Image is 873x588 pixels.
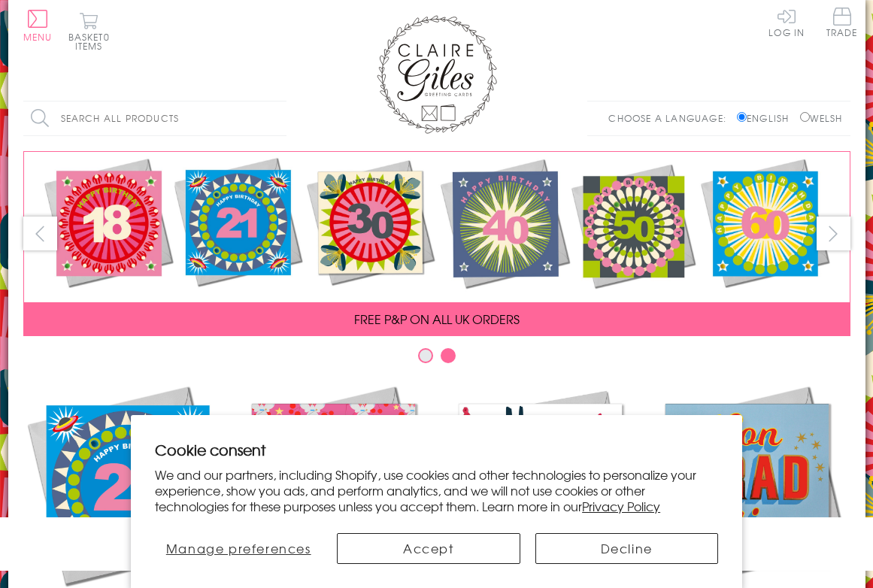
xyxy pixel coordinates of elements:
[155,533,322,564] button: Manage preferences
[768,8,805,37] a: Log In
[737,112,747,122] input: English
[608,111,734,125] p: Choose a language:
[817,217,850,250] button: next
[441,348,456,363] button: Carousel Page 2 (Current Slide)
[23,30,53,44] span: Menu
[75,30,110,53] span: 0 items
[377,15,497,134] img: Claire Giles Greetings Cards
[155,467,718,514] p: We and our partners, including Shopify, use cookies and other technologies to personalize your ex...
[271,102,286,135] input: Search
[535,533,718,564] button: Decline
[23,102,286,135] input: Search all products
[337,533,520,564] button: Accept
[826,8,858,40] a: Trade
[166,539,311,557] span: Manage preferences
[800,112,810,122] input: Welsh
[23,10,53,41] button: Menu
[826,8,858,37] span: Trade
[68,12,110,50] button: Basket0 items
[155,439,718,460] h2: Cookie consent
[354,310,520,328] span: FREE P&P ON ALL UK ORDERS
[800,111,843,125] label: Welsh
[582,497,660,515] a: Privacy Policy
[418,348,433,363] button: Carousel Page 1
[23,217,57,250] button: prev
[23,347,850,371] div: Carousel Pagination
[737,111,796,125] label: English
